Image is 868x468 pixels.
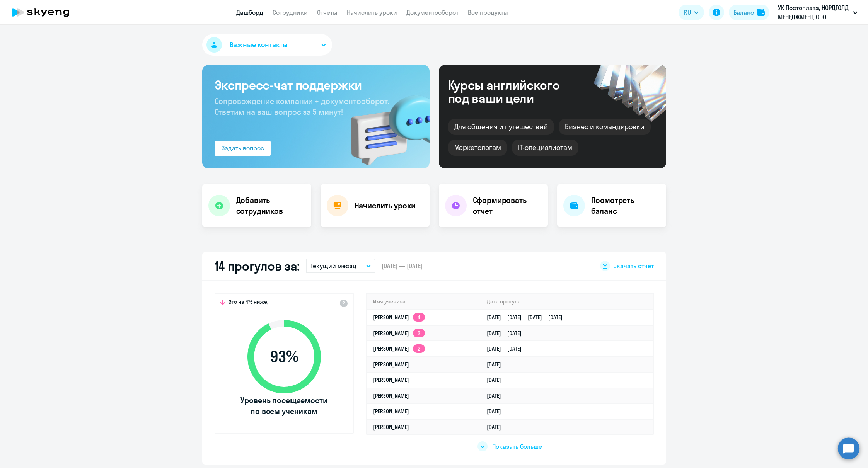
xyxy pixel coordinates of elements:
span: Показать больше [492,442,542,451]
span: Это на 4% ниже, [229,298,268,308]
a: [PERSON_NAME] [373,408,409,415]
h2: 14 прогулов за: [215,258,300,274]
a: [PERSON_NAME] [373,424,409,431]
a: Дашборд [236,9,263,16]
app-skyeng-badge: 2 [413,329,425,337]
a: [DATE] [487,361,507,368]
div: Баланс [733,8,754,17]
div: Задать вопрос [222,143,264,153]
a: [DATE][DATE][DATE][DATE] [487,314,569,321]
a: [DATE] [487,376,507,383]
a: [PERSON_NAME] [373,376,409,383]
span: Важные контакты [230,40,288,50]
th: Дата прогула [481,294,653,310]
h4: Добавить сотрудников [236,195,305,216]
button: Важные контакты [202,34,332,56]
a: [DATE] [487,408,507,415]
div: Для общения и путешествий [448,119,554,135]
button: Задать вопрос [215,141,271,156]
a: [PERSON_NAME] [373,392,409,399]
span: RU [684,8,691,17]
h4: Сформировать отчет [473,195,542,216]
h3: Экспресс-чат поддержки [215,77,417,93]
div: Курсы английского под ваши цели [448,78,580,105]
a: [PERSON_NAME] [373,361,409,368]
a: Сотрудники [273,9,308,16]
p: Текущий месяц [310,261,356,271]
button: Балансbalance [729,5,769,20]
span: Уровень посещаемости по всем ученикам [240,395,329,417]
h4: Посмотреть баланс [591,195,660,216]
app-skyeng-badge: 4 [413,313,425,322]
button: УК Постоплата, НОРДГОЛД МЕНЕДЖМЕНТ, ООО [774,3,861,22]
div: IT-специалистам [512,140,578,156]
button: Текущий месяц [306,259,375,273]
a: Все продукты [468,9,508,16]
button: RU [679,5,704,20]
img: balance [757,9,765,16]
th: Имя ученика [367,294,481,310]
span: Скачать отчет [613,262,654,270]
a: [PERSON_NAME]2 [373,330,425,337]
a: Документооборот [406,9,459,16]
a: Начислить уроки [347,9,397,16]
p: УК Постоплата, НОРДГОЛД МЕНЕДЖМЕНТ, ООО [778,3,850,22]
a: [DATE][DATE] [487,345,528,352]
span: 93 % [240,347,329,366]
div: Бизнес и командировки [559,119,651,135]
div: Маркетологам [448,140,507,156]
h4: Начислить уроки [355,200,416,211]
span: [DATE] — [DATE] [382,262,423,270]
a: Отчеты [317,9,338,16]
a: [DATE] [487,392,507,399]
a: [PERSON_NAME]2 [373,345,425,352]
a: [DATE] [487,424,507,431]
app-skyeng-badge: 2 [413,344,425,353]
img: bg-img [339,82,430,168]
a: [DATE][DATE] [487,330,528,337]
span: Сопровождение компании + документооборот. Ответим на ваш вопрос за 5 минут! [215,96,389,117]
a: [PERSON_NAME]4 [373,314,425,321]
